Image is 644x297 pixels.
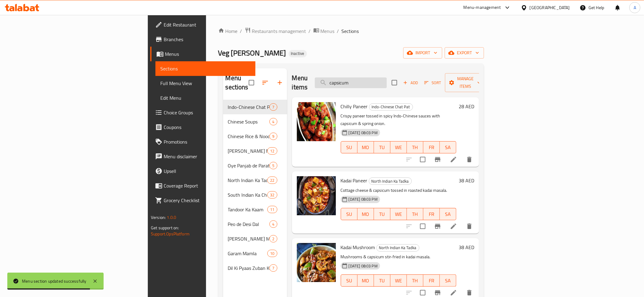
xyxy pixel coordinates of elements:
span: 1.0.0 [167,213,176,221]
div: items [267,147,277,155]
img: Chilly Paneer [297,102,336,141]
div: Peo de Desi Dal4 [223,217,287,231]
span: Add [402,79,419,86]
span: 5 [270,163,277,169]
span: North Indian Ka Tadka [228,177,268,184]
button: FR [423,274,440,287]
span: Veg [PERSON_NAME] [218,46,286,60]
div: items [269,133,277,140]
span: [PERSON_NAME] Maal [228,147,268,155]
button: SU [341,208,358,220]
p: Mushrooms & capsicum stir-fried in kadai masala. [341,253,456,261]
a: Sections [155,61,255,76]
button: Manage items [445,73,486,92]
span: Menus [165,50,251,58]
span: Edit Restaurant [164,21,251,28]
button: WE [390,141,407,153]
span: SU [343,276,355,285]
button: Sort [423,78,443,88]
div: South Indian Ka Chaska32 [223,188,287,202]
button: SA [440,141,456,153]
span: Get support on: [151,224,179,232]
a: Edit menu item [450,156,457,163]
button: WE [390,274,407,287]
div: items [267,250,277,257]
h6: 38 AED [459,243,474,252]
button: TU [374,208,390,220]
span: 12 [268,148,277,154]
span: export [450,49,479,57]
h6: 28 AED [459,102,474,111]
span: A [634,4,636,11]
span: Chinese Soups [228,118,270,125]
span: North Indian Ka Tadka [369,178,411,185]
span: MO [360,210,372,219]
button: Branch-specific-item [430,219,445,234]
div: Oye Panjab de Parathas5 [223,158,287,173]
span: 2 [270,236,277,242]
span: Indo-Chinese Chat Pat [369,103,413,110]
div: Chinese Rice & Noodles9 [223,129,287,144]
a: Coupons [150,120,255,134]
div: Garam Mamla [228,250,268,257]
span: Oye Panjab de Parathas [228,162,270,169]
span: 4 [270,119,277,125]
span: [PERSON_NAME] Meetha [228,235,270,242]
span: Sort items [420,78,445,88]
div: South Indian Ka Chaska [228,191,268,199]
span: SA [442,210,454,219]
span: Chinese Rice & Noodles [228,133,270,140]
a: Support.OpsPlatform [151,230,190,238]
span: SA [442,276,454,285]
li: / [337,27,339,35]
img: Kadai Paneer [297,176,336,215]
span: Version: [151,213,166,221]
button: TU [374,274,390,287]
button: TH [407,274,423,287]
img: Kadai Mushroom [297,243,336,282]
span: Dil Ki Pyaas Zuban K Raastey [228,264,270,272]
span: Upsell [164,167,251,175]
span: SU [343,210,355,219]
div: Chinese Soups4 [223,114,287,129]
div: Inactive [289,50,307,57]
span: FR [426,143,437,152]
span: Select to update [416,153,429,166]
nav: breadcrumb [218,27,484,35]
span: Full Menu View [160,80,251,87]
button: WE [390,208,407,220]
span: FR [426,276,437,285]
div: North Indian Ka Tadka22 [223,173,287,188]
div: Dil Ki Pyaas Zuban K Raastey7 [223,261,287,275]
span: Menus [321,27,335,35]
span: MO [360,143,372,152]
div: Tandoor Ka Kaam [228,206,268,213]
button: SA [440,274,456,287]
div: Menu section updated successfully [22,278,87,284]
span: 7 [270,265,277,271]
span: TH [409,143,421,152]
span: Sort sections [258,75,272,90]
span: FR [426,210,437,219]
a: Menu disclaimer [150,149,255,164]
div: items [267,177,277,184]
span: Coupons [164,123,251,131]
button: MO [358,141,374,153]
span: Sections [342,27,359,35]
div: items [269,235,277,242]
div: [GEOGRAPHIC_DATA] [530,4,570,11]
span: Kadai Mushroom [341,243,375,252]
span: [DATE] 08:03 PM [346,130,380,136]
span: 32 [268,192,277,198]
a: Choice Groups [150,105,255,120]
button: Add section [272,75,287,90]
span: Promotions [164,138,251,145]
button: SA [440,208,456,220]
span: Manage items [450,75,481,90]
a: Menus [150,47,255,61]
a: Edit Menu [155,91,255,105]
button: import [403,47,442,59]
